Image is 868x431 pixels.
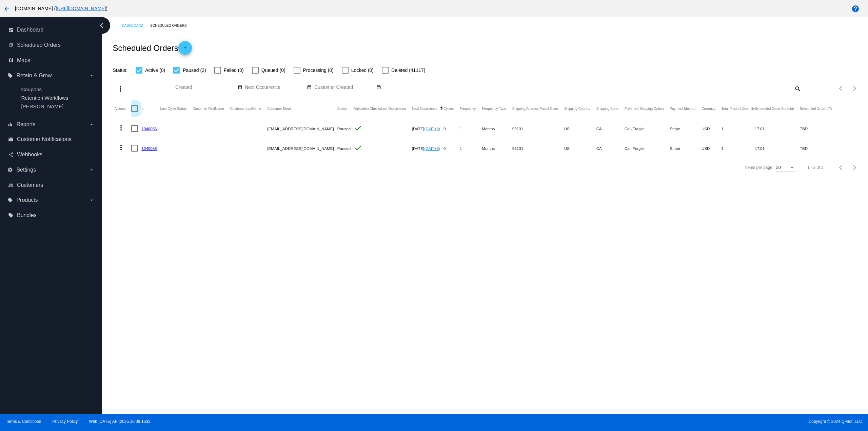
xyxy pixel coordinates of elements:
a: Coupons [21,86,42,92]
i: arrow_drop_down [89,197,94,203]
span: Retain & Grow [16,73,52,79]
button: Change sorting for Cycles [443,106,454,111]
button: Change sorting for CustomerEmail [267,106,291,111]
span: Active (0) [145,66,165,74]
mat-cell: 1 [460,119,482,138]
mat-cell: 0 [443,119,460,138]
a: (GMT+3) [424,126,440,131]
span: Failed (0) [224,66,244,74]
mat-cell: 1 [460,138,482,158]
mat-cell: USD [702,119,722,138]
button: Previous page [834,82,848,95]
mat-icon: help [851,5,860,13]
span: Maps [17,57,30,63]
mat-icon: search [793,83,802,94]
a: 1040056 [141,126,157,131]
button: Change sorting for PreferredShippingOption [625,106,664,111]
mat-cell: [EMAIL_ADDRESS][DOMAIN_NAME] [267,138,337,158]
mat-icon: check [354,124,362,132]
a: Dashboard [122,20,150,31]
i: arrow_drop_down [89,73,94,78]
span: Reports [16,121,35,128]
span: Status: [113,67,127,73]
mat-icon: date_range [238,85,242,90]
button: Change sorting for LastOccurrenceUtc [381,106,406,111]
span: Webhooks [17,152,42,158]
mat-cell: 1 [722,138,755,158]
span: Bundles [17,212,37,218]
i: equalizer [7,122,13,127]
button: Change sorting for CurrencyIso [702,106,715,111]
mat-cell: Stripe [670,138,702,158]
button: Next page [848,82,862,95]
input: Next Occurrence [245,85,306,90]
i: map [8,58,14,63]
mat-cell: Months [482,138,512,158]
button: Change sorting for Status [337,106,347,111]
button: Change sorting for ShippingPostcode [512,106,558,111]
mat-cell: Cali-Fragile [625,119,670,138]
span: [DOMAIN_NAME] ( ) [15,6,107,11]
a: [PERSON_NAME] [21,103,63,109]
span: Customer Notifications [17,136,72,142]
button: Change sorting for Id [141,106,144,111]
a: email Customer Notifications [8,134,94,145]
mat-header-cell: Total Product Quantity [722,98,755,119]
mat-cell: TBD [800,138,839,158]
i: settings [7,167,13,173]
i: update [8,42,14,48]
a: Retention Workflows [21,95,68,101]
span: Paused (2) [183,66,206,74]
mat-cell: US [564,119,596,138]
a: people_outline Customers [8,180,94,191]
i: dashboard [8,27,14,33]
i: chevron_left [96,20,107,31]
mat-cell: [DATE] [412,119,443,138]
button: Change sorting for FrequencyType [482,106,506,111]
input: Customer Created [314,85,375,90]
a: map Maps [8,55,94,66]
mat-cell: 17.01 [755,138,800,158]
mat-cell: Months [482,119,512,138]
button: Previous page [834,161,848,174]
mat-icon: more_vert [117,124,125,132]
a: share Webhooks [8,149,94,160]
button: Change sorting for CustomerFirstName [193,106,224,111]
button: Change sorting for ShippingState [596,106,618,111]
button: Change sorting for LastProcessingCycleId [160,106,187,111]
span: Deleted (41117) [391,66,425,74]
mat-icon: more_vert [116,85,124,93]
span: Queued (0) [261,66,285,74]
i: arrow_drop_down [89,167,94,173]
span: Paused [337,146,351,151]
mat-cell: 95131 [512,138,564,158]
mat-cell: 17.01 [755,119,800,138]
a: [URL][DOMAIN_NAME] [56,6,106,11]
span: Copyright © 2024 QPilot, LLC [440,419,862,424]
button: Change sorting for Subtotal [755,106,794,111]
a: Privacy Policy [53,419,78,424]
mat-cell: 1 [722,119,755,138]
span: Scheduled Orders [17,42,61,48]
mat-icon: more_vert [117,143,125,152]
button: Change sorting for NextOccurrenceUtc [412,106,437,111]
button: Next page [848,161,862,174]
i: people_outline [8,182,14,188]
mat-cell: CA [596,119,625,138]
mat-icon: arrow_back [3,5,11,13]
mat-icon: date_range [307,85,312,90]
mat-cell: [DATE] [412,138,443,158]
a: 1040058 [141,146,157,151]
a: (GMT+3) [424,146,440,151]
mat-cell: USD [702,138,722,158]
i: email [8,137,14,142]
i: arrow_drop_down [89,122,94,127]
mat-cell: [EMAIL_ADDRESS][DOMAIN_NAME] [267,119,337,138]
span: Settings [16,167,36,173]
span: Paused [337,126,351,131]
mat-header-cell: Validation Checks [354,98,381,119]
mat-icon: add [181,45,189,54]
